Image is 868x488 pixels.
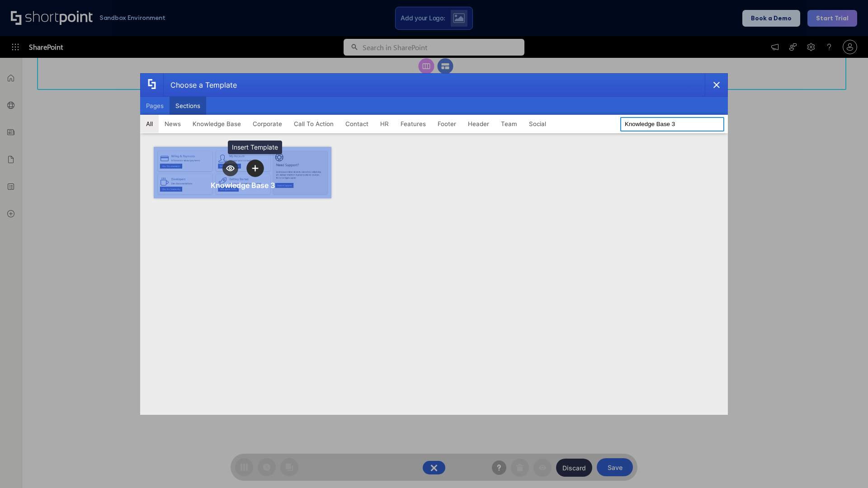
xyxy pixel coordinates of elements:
[823,445,868,488] iframe: Chat Widget
[462,115,495,133] button: Header
[374,115,395,133] button: HR
[523,115,552,133] button: Social
[288,115,340,133] button: Call To Action
[247,115,288,133] button: Corporate
[140,115,159,133] button: All
[211,181,275,190] div: Knowledge Base 3
[140,73,728,415] div: template selector
[340,115,374,133] button: Contact
[163,74,237,96] div: Choose a Template
[187,115,247,133] button: Knowledge Base
[395,115,432,133] button: Features
[495,115,523,133] button: Team
[159,115,187,133] button: News
[140,97,170,115] button: Pages
[620,117,724,131] input: Search
[432,115,462,133] button: Footer
[170,97,206,115] button: Sections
